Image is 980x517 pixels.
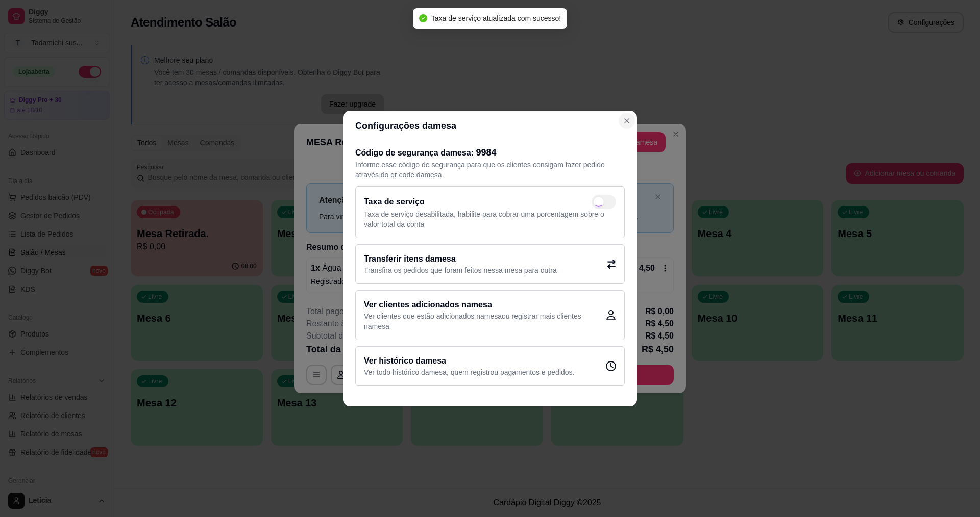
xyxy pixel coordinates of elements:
[355,160,625,180] p: Informe esse código de segurança para que os clientes consigam fazer pedido através do qr code da...
[343,111,637,141] header: Configurações da mesa
[364,253,557,265] h2: Transferir itens da mesa
[364,367,574,377] p: Ver todo histórico da mesa , quem registrou pagamentos e pedidos.
[364,196,425,208] h2: Taxa de serviço
[419,14,427,22] span: check-circle
[355,145,625,160] h2: Código de segurança da mesa :
[364,355,574,367] h2: Ver histórico da mesa
[476,147,497,158] span: 9984
[364,299,606,311] h2: Ver clientes adicionados na mesa
[619,113,635,129] button: Close
[364,311,606,331] p: Ver clientes que estão adicionados na mesa ou registrar mais clientes na mesa
[364,265,557,275] p: Transfira os pedidos que foram feitos nessa mesa para outra
[364,209,616,229] p: Taxa de serviço desabilitada, habilite para cobrar uma porcentagem sobre o valor total da conta
[431,14,561,22] span: Taxa de serviço atualizada com sucesso!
